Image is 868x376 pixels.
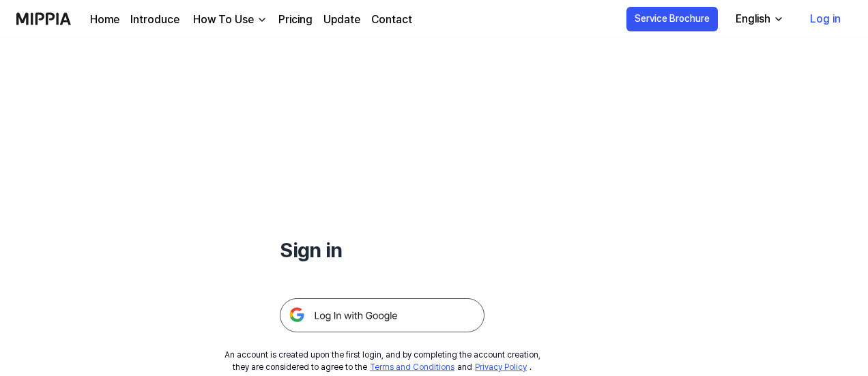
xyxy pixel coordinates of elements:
img: down [257,14,267,25]
a: Pricing [278,12,313,28]
div: An account is created upon the first login, and by completing the account creation, they are cons... [225,349,540,373]
a: Home [90,12,119,28]
div: English [733,11,773,27]
a: Contact [371,12,412,28]
button: How To Use [190,12,267,28]
a: Introduce [130,12,179,28]
h1: Sign in [280,235,484,265]
a: Terms and Conditions [370,362,454,372]
img: 구글 로그인 버튼 [280,298,484,332]
div: How To Use [190,12,257,28]
a: Privacy Policy [475,362,527,372]
button: Service Brochure [626,7,718,31]
a: Update [323,12,360,28]
button: English [725,5,792,33]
